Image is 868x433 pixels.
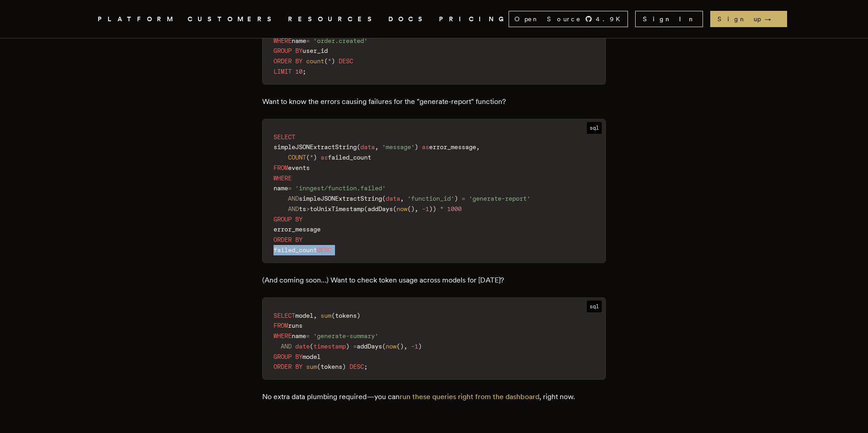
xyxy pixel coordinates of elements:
[764,14,780,24] span: →
[476,143,480,151] span: ,
[295,363,302,370] span: BY
[98,14,177,25] button: PLATFORM
[425,205,429,212] span: 1
[635,11,703,27] a: Sign In
[274,57,292,65] span: ORDER
[342,363,346,370] span: )
[400,343,404,350] span: )
[274,164,288,171] span: FROM
[364,363,368,370] span: ;
[335,312,357,319] span: tokens
[321,363,342,370] span: tokens
[295,47,302,54] span: BY
[306,154,310,161] span: (
[274,37,292,44] span: WHERE
[411,205,415,212] span: )
[433,205,436,212] span: )
[382,143,415,151] span: 'message'
[274,143,357,151] span: simpleJSONExtractString
[514,14,581,24] span: Open Source
[274,322,288,329] span: FROM
[415,205,418,212] span: ,
[321,154,328,161] span: as
[288,14,377,25] span: RESOURCES
[587,301,602,312] span: sql
[274,226,321,233] span: error_message
[313,154,317,161] span: )
[274,332,292,339] span: WHERE
[288,205,299,212] span: AND
[262,95,606,108] p: Want to know the errors causing failures for the "generate-report" function?
[596,14,626,24] span: 4.9 K
[382,195,386,202] span: (
[292,332,306,339] span: name
[396,205,407,212] span: now
[587,122,602,134] span: sql
[368,205,393,212] span: addDays
[411,343,415,350] span: -
[400,392,539,401] a: run these queries right from the dashboard
[313,332,378,339] span: 'generate-summary'
[188,14,277,25] a: CUSTOMERS
[302,47,328,54] span: user_id
[274,312,295,319] span: SELECT
[321,312,331,319] span: sum
[407,205,411,212] span: (
[382,343,386,350] span: (
[288,164,310,171] span: events
[281,343,292,350] span: AND
[295,312,313,319] span: model
[274,353,292,360] span: GROUP
[422,143,429,151] span: as
[404,343,407,350] span: ,
[295,353,302,360] span: BY
[462,195,465,202] span: =
[317,246,331,254] span: DESC
[375,143,378,151] span: ,
[429,205,433,212] span: )
[386,343,396,350] span: now
[274,174,292,182] span: WHERE
[415,343,418,350] span: 1
[346,343,349,350] span: )
[422,205,425,212] span: -
[429,143,476,151] span: error_message
[317,363,321,370] span: (
[710,11,787,27] a: Sign up
[407,195,454,202] span: 'function_id'
[274,133,295,141] span: SELECT
[364,205,368,212] span: (
[339,57,353,65] span: DESC
[295,184,386,192] span: 'inngest/function.failed'
[274,68,292,75] span: LIMIT
[288,322,302,329] span: runs
[302,353,321,360] span: model
[328,154,371,161] span: failed_count
[313,37,368,44] span: 'order.created'
[274,363,292,370] span: ORDER
[274,47,292,54] span: GROUP
[386,195,400,202] span: data
[306,57,324,65] span: count
[360,143,375,151] span: data
[299,195,382,202] span: simpleJSONExtractString
[331,312,335,319] span: (
[418,343,422,350] span: )
[306,332,310,339] span: =
[331,57,335,65] span: )
[396,343,400,350] span: (
[306,37,310,44] span: =
[288,184,292,192] span: =
[274,216,292,223] span: GROUP
[357,312,360,319] span: )
[295,343,310,350] span: date
[454,195,458,202] span: )
[262,391,606,403] p: No extra data plumbing required—you can , right now.
[274,246,317,254] span: failed_count
[274,236,292,243] span: ORDER
[439,14,509,25] a: PRICING
[349,363,364,370] span: DESC
[324,57,328,65] span: (
[353,343,357,350] span: =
